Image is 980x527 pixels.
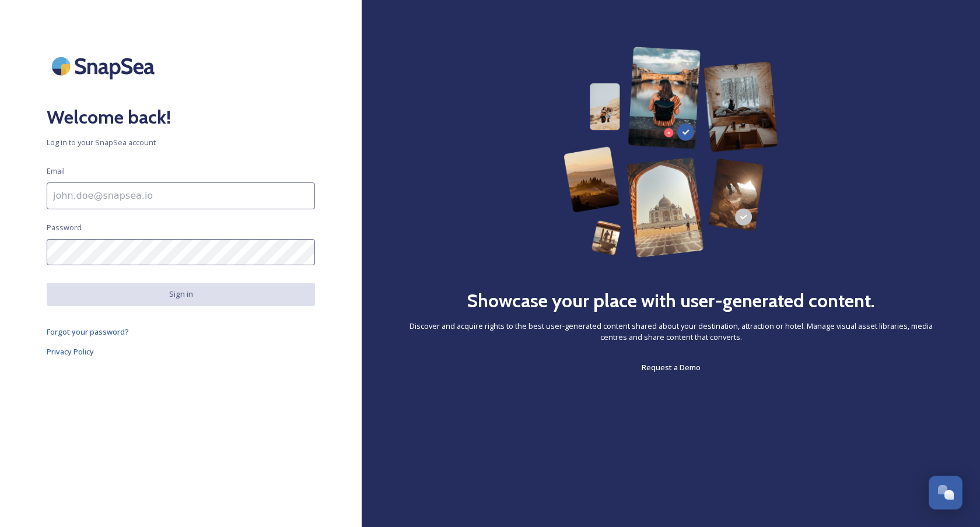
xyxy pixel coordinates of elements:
[47,47,163,86] img: SnapSea Logo
[642,362,701,373] span: Request a Demo
[47,166,65,177] span: Email
[563,47,779,258] img: 63b42ca75bacad526042e722_Group%20154-p-800.png
[47,182,315,209] input: john.doe@snapsea.io
[47,222,82,233] span: Password
[47,346,94,357] span: Privacy Policy
[642,360,701,374] a: Request a Demo
[47,325,315,339] a: Forgot your password?
[47,345,315,359] a: Privacy Policy
[47,326,129,337] span: Forgot your password?
[929,476,963,510] button: Open Chat
[47,283,315,305] button: Sign in
[47,137,315,148] span: Log in to your SnapSea account
[47,103,315,131] h2: Welcome back!
[408,321,933,343] span: Discover and acquire rights to the best user-generated content shared about your destination, att...
[467,287,875,315] h2: Showcase your place with user-generated content.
